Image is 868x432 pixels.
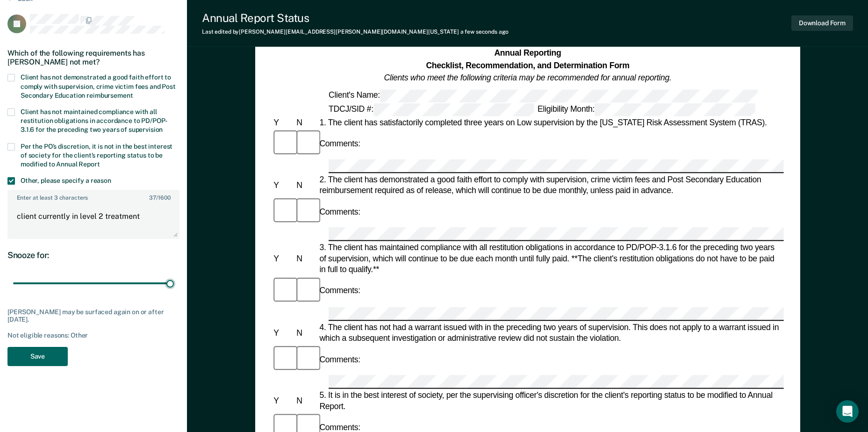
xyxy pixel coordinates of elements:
[21,143,172,168] span: Per the PO’s discretion, it is not in the best interest of society for the client’s reporting sta...
[149,194,170,201] span: / 1600
[7,347,68,366] button: Save
[460,29,509,35] span: a few seconds ago
[836,400,859,423] div: Open Intercom Messenger
[317,286,362,297] div: Comments:
[317,354,362,365] div: Comments:
[294,117,317,128] div: N
[7,41,179,74] div: Which of the following requirements has [PERSON_NAME] not met?
[294,396,317,407] div: N
[272,117,294,128] div: Y
[426,61,629,70] strong: Checklist, Recommendation, and Determination Form
[317,322,783,344] div: 4. The client has not had a warrant issued with in the preceding two years of supervision. This d...
[317,117,783,128] div: 1. The client has satisfactorily completed three years on Low supervision by the [US_STATE] Risk ...
[8,191,179,201] label: Enter at least 3 characters
[536,103,757,115] div: Eligibility Month:
[8,203,179,238] textarea: client currently in level 2 treatment
[202,29,509,35] div: Last edited by [PERSON_NAME][EMAIL_ADDRESS][PERSON_NAME][DOMAIN_NAME][US_STATE]
[272,180,294,191] div: Y
[317,390,783,412] div: 5. It is in the best interest of society, per the supervising officer's discretion for the client...
[7,331,179,339] div: Not eligible reasons: Other
[272,253,294,265] div: Y
[294,327,317,338] div: N
[317,242,783,275] div: 3. The client has maintained compliance with all restitution obligations in accordance to PD/POP-...
[294,253,317,265] div: N
[21,108,167,133] span: Client has not maintained compliance with all restitution obligations in accordance to PD/POP-3.1...
[494,48,561,58] strong: Annual Reporting
[21,177,111,184] span: Other, please specify a reason
[327,103,536,115] div: TDCJ/SID #:
[7,250,179,260] div: Snooze for:
[21,73,176,99] span: Client has not demonstrated a good faith effort to comply with supervision, crime victim fees and...
[384,73,671,82] em: Clients who meet the following criteria may be recommended for annual reporting.
[202,11,509,25] div: Annual Report Status
[294,180,317,191] div: N
[272,396,294,407] div: Y
[7,308,179,324] div: [PERSON_NAME] may be surfaced again on or after [DATE].
[317,138,362,149] div: Comments:
[272,327,294,338] div: Y
[149,194,156,201] span: 37
[327,89,760,102] div: Client's Name:
[317,174,783,196] div: 2. The client has demonstrated a good faith effort to comply with supervision, crime victim fees ...
[317,206,362,217] div: Comments:
[791,15,853,31] button: Download Form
